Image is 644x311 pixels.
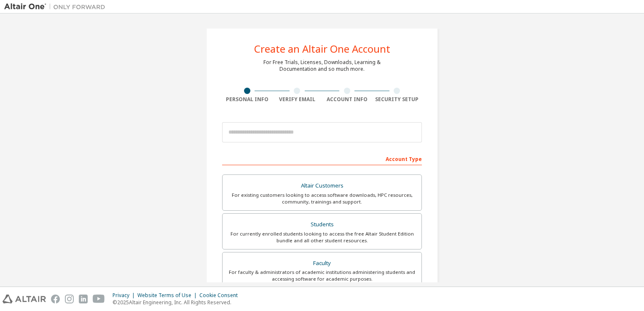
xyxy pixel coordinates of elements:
[228,192,416,205] div: For existing customers looking to access software downloads, HPC resources, community, trainings ...
[228,269,416,282] div: For faculty & administrators of academic institutions administering students and accessing softwa...
[228,219,416,231] div: Students
[93,295,105,303] img: youtube.svg
[3,295,46,303] img: altair_logo.svg
[65,295,74,303] img: instagram.svg
[113,299,243,306] p: © 2025 Altair Engineering, Inc. All Rights Reserved.
[254,44,390,54] div: Create an Altair One Account
[79,295,88,303] img: linkedin.svg
[228,231,416,244] div: For currently enrolled students looking to access the free Altair Student Edition bundle and all ...
[228,257,416,269] div: Faculty
[51,295,60,303] img: facebook.svg
[4,3,110,11] img: Altair One
[372,96,422,103] div: Security Setup
[199,292,243,299] div: Cookie Consent
[222,96,272,103] div: Personal Info
[113,292,137,299] div: Privacy
[137,292,199,299] div: Website Terms of Use
[263,59,381,72] div: For Free Trials, Licenses, Downloads, Learning & Documentation and so much more.
[322,96,372,103] div: Account Info
[222,152,422,165] div: Account Type
[272,96,322,103] div: Verify Email
[228,180,416,192] div: Altair Customers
